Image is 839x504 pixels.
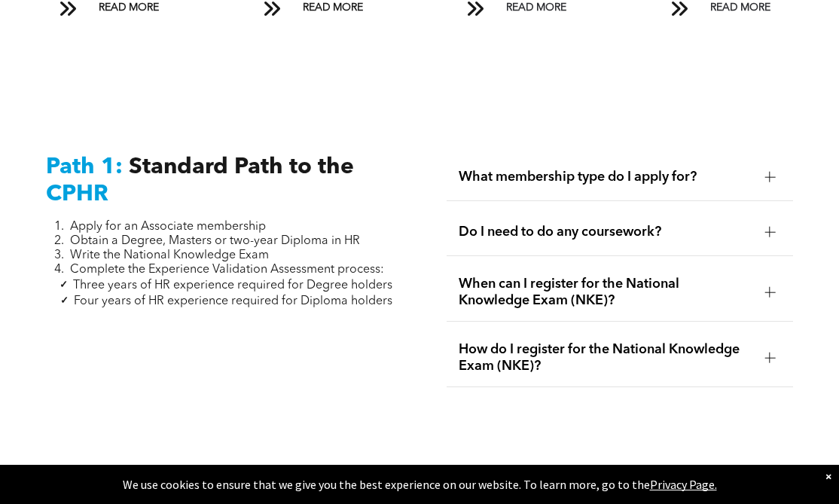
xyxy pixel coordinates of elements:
[459,169,752,185] span: What membership type do I apply for?
[70,235,360,247] span: Obtain a Degree, Masters or two-year Diploma in HR
[459,341,752,374] span: How do I register for the National Knowledge Exam (NKE)?
[73,279,392,292] span: Three years of HR experience required for Degree holders
[459,224,752,240] span: Do I need to do any coursework?
[70,221,266,233] span: Apply for an Associate membership
[74,295,392,307] span: Four years of HR experience required for Diploma holders
[70,264,384,276] span: Complete the Experience Validation Assessment process:
[46,183,108,206] span: CPHR
[129,156,354,179] span: Standard Path to the
[459,276,752,309] span: When can I register for the National Knowledge Exam (NKE)?
[46,156,123,179] span: Path 1:
[650,477,717,492] a: Privacy Page.
[825,469,831,484] div: Dismiss notification
[70,249,269,261] span: Write the National Knowledge Exam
